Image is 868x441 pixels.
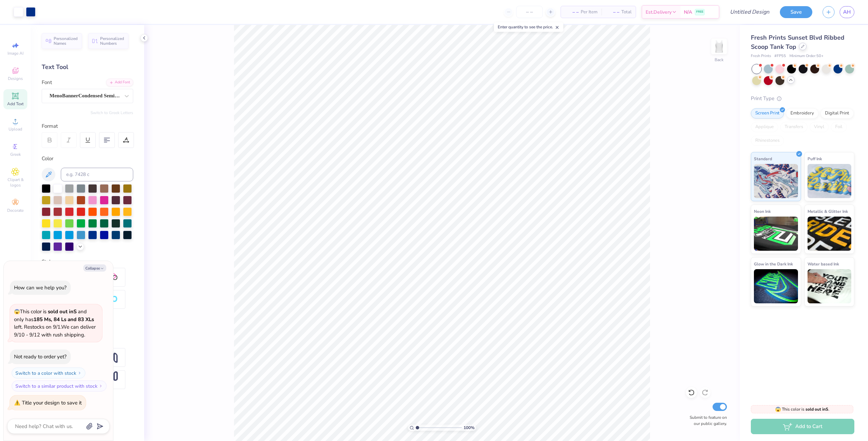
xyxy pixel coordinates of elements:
span: Upload [9,126,22,132]
img: Back [712,40,726,53]
div: How can we help you? [14,284,67,291]
div: Color [42,155,133,163]
span: Puff Ink [808,155,822,162]
span: Clipart & logos [3,177,27,188]
span: Fresh Prints Sunset Blvd Ribbed Scoop Tank Top [751,33,844,51]
span: # FP55 [774,53,786,59]
img: Standard [754,164,798,198]
span: 😱 [14,308,20,315]
span: Total [621,9,632,16]
span: This color is and only has left . Restocks on 9/1. We can deliver 9/10 - 9/12 with rush shipping. [14,308,96,338]
span: Metallic & Glitter Ink [808,208,848,215]
span: N/A [684,9,692,16]
span: Minimum Order: 50 + [789,53,824,59]
strong: sold out in S [805,406,828,412]
span: – – [606,9,619,16]
div: Screen Print [751,108,784,119]
span: Image AI [8,51,24,56]
button: Save [780,6,812,18]
img: Water based Ink [808,269,852,303]
strong: 185 Ms, 84 Ls and 83 XLs [33,316,94,323]
div: Print Type [751,95,854,102]
span: Add Text [7,101,24,107]
span: AH [843,8,851,16]
span: Standard [754,155,772,162]
img: Glow in the Dark Ink [754,269,798,303]
span: Fresh Prints [751,53,771,59]
button: Collapse [83,264,106,272]
span: Per Item [581,9,597,16]
div: Rhinestones [751,136,784,146]
label: Submit to feature on our public gallery. [686,414,727,427]
div: Embroidery [786,108,818,119]
span: 😱 [775,406,781,413]
input: Untitled Design [725,5,775,19]
span: Personalized Names [54,36,78,46]
button: Switch to a color with stock [12,368,85,378]
span: Est. Delivery [646,9,672,16]
div: Back [715,57,724,63]
img: Metallic & Glitter Ink [808,217,852,251]
div: Applique [751,122,778,132]
span: FREE [696,10,703,14]
label: Font [42,79,52,86]
div: Foil [831,122,847,132]
img: Switch to a similar product with stock [99,384,103,388]
img: Puff Ink [808,164,852,198]
a: AH [840,6,854,18]
img: Switch to a color with stock [78,371,82,375]
span: Glow in the Dark Ink [754,260,793,267]
div: Vinyl [810,122,829,132]
input: – – [516,6,543,18]
span: Neon Ink [754,208,771,215]
div: Transfers [780,122,808,132]
span: Greek [10,152,21,157]
span: Water based Ink [808,260,839,267]
button: Switch to a similar product with stock [12,381,107,391]
div: Format [42,122,134,130]
strong: sold out in S [48,308,77,315]
img: Neon Ink [754,217,798,251]
span: This color is . [775,406,829,412]
div: Digital Print [821,108,854,119]
span: 100 % [464,425,474,431]
div: Styles [42,258,133,266]
div: Title your design to save it [22,399,82,406]
span: Decorate [7,208,24,213]
div: Enter quantity to see the price. [494,22,563,32]
span: Designs [8,76,23,81]
div: Text Tool [42,63,133,72]
button: Switch to Greek Letters [91,110,133,115]
span: – – [565,9,579,16]
span: Personalized Numbers [100,36,124,46]
div: Not ready to order yet? [14,353,67,360]
input: e.g. 7428 c [61,168,133,181]
div: Add Font [106,79,133,86]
